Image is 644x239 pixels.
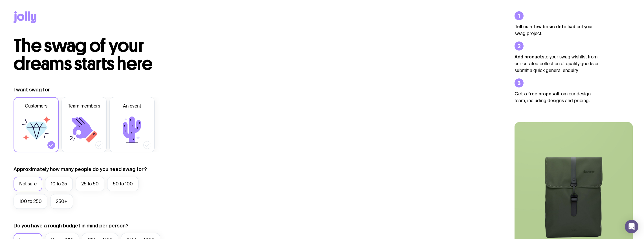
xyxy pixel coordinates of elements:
[76,177,104,191] label: 25 to 50
[515,23,599,37] p: about your swag project.
[515,91,558,96] strong: Get a free proposal
[107,177,139,191] label: 50 to 100
[625,220,638,233] div: Open Intercom Messenger
[123,103,141,109] span: An event
[515,54,544,59] strong: Add products
[45,177,73,191] label: 10 to 25
[25,103,47,109] span: Customers
[14,86,50,93] label: I want swag for
[14,194,47,209] label: 100 to 250
[14,222,129,229] label: Do you have a rough budget in mind per person?
[515,53,599,74] p: to your swag wishlist from our curated collection of quality goods or submit a quick general enqu...
[515,90,599,104] p: from our design team, including designs and pricing.
[14,166,147,173] label: Approximately how many people do you need swag for?
[14,177,42,191] label: Not sure
[68,103,100,109] span: Team members
[50,194,73,209] label: 250+
[14,34,153,75] span: The swag of your dreams starts here
[515,24,571,29] strong: Tell us a few basic details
